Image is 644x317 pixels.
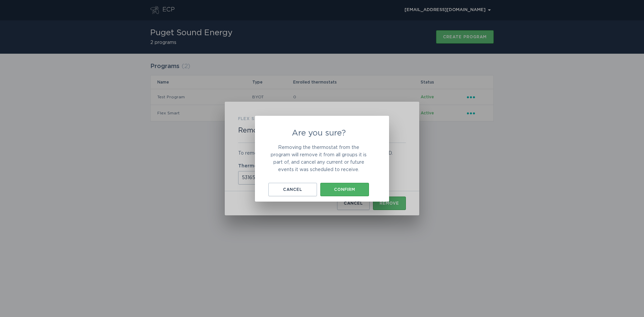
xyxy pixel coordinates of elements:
div: Confirm [324,188,366,192]
div: Cancel [272,188,314,192]
h2: Are you sure? [268,129,369,137]
div: Are you sure? [255,116,389,202]
button: Confirm [320,183,369,196]
button: Cancel [268,183,317,196]
p: Removing the thermostat from the program will remove it from all groups it is part of, and cancel... [268,144,369,173]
